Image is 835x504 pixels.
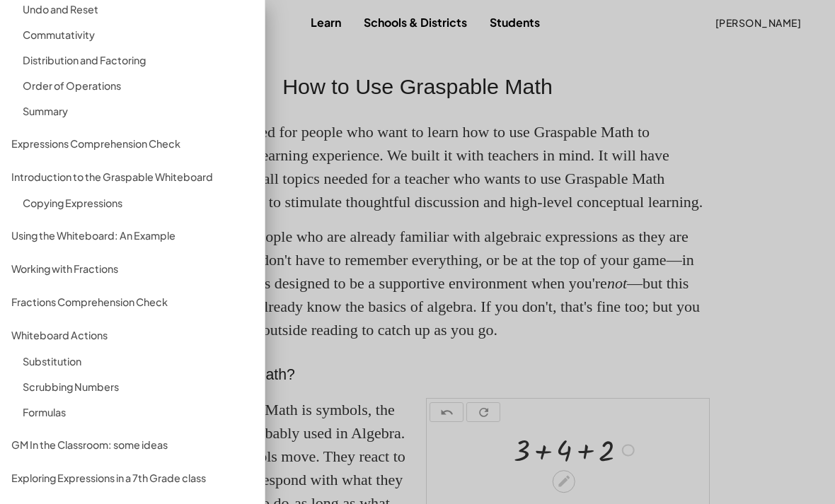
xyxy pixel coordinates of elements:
[6,322,259,347] a: Whiteboard Actions
[11,327,253,344] div: Whiteboard Actions
[6,432,259,457] a: GM In the Classroom: some ideas
[6,289,259,314] a: Fractions Comprehension Check
[23,378,253,395] div: Scrubbing Numbers
[23,102,253,119] div: Summary
[11,436,253,453] div: GM In the Classroom: some ideas
[6,256,259,281] a: Working with Fractions
[6,131,259,156] a: Expressions Comprehension Check
[23,52,253,69] div: Distribution and Factoring
[11,260,253,277] div: Working with Fractions
[23,26,253,43] div: Commutativity
[11,135,253,152] div: Expressions Comprehension Check
[23,404,253,421] div: Formulas
[11,293,253,310] div: Fractions Comprehension Check
[11,168,253,185] div: Introduction to the Graspable Whiteboard
[23,194,253,211] div: Copying Expressions
[23,1,253,18] div: Undo and Reset
[23,353,253,370] div: Substitution
[23,77,253,94] div: Order of Operations
[6,223,259,247] a: Using the Whiteboard: An Example
[6,465,259,490] a: Exploring Expressions in a 7th Grade class
[11,227,253,244] div: Using the Whiteboard: An Example
[11,469,253,486] div: Exploring Expressions in a 7th Grade class
[6,164,259,189] a: Introduction to the Graspable Whiteboard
